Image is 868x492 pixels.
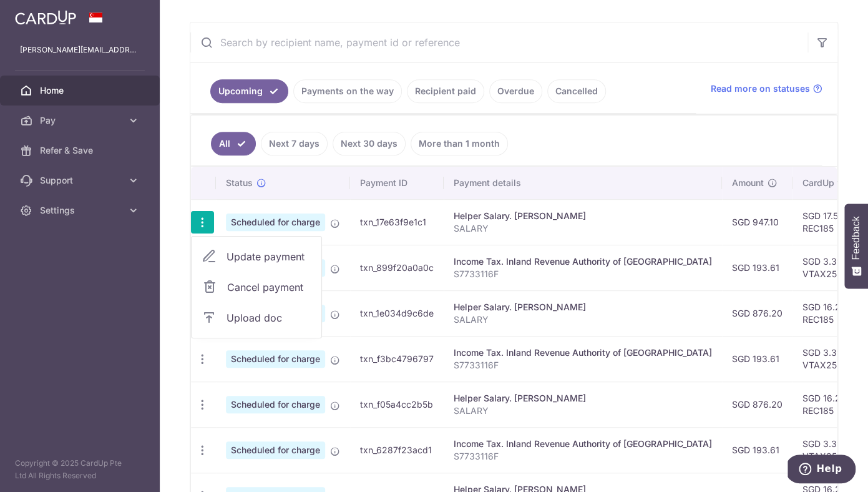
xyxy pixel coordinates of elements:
[411,132,508,155] a: More than 1 month
[788,455,856,486] iframe: Opens a widget where you can find more information
[190,22,807,62] input: Search by recipient name, payment id or reference
[261,132,328,155] a: Next 7 days
[454,313,712,326] p: SALARY
[722,336,792,381] td: SGD 193.61
[350,336,444,381] td: txn_f3bc4796797
[722,245,792,290] td: SGD 193.61
[226,441,325,459] span: Scheduled for charge
[40,204,122,217] span: Settings
[722,381,792,427] td: SGD 876.20
[802,177,850,189] span: CardUp fee
[454,392,712,405] div: Helper Salary. [PERSON_NAME]
[333,132,406,155] a: Next 30 days
[226,214,325,231] span: Scheduled for charge
[454,405,712,417] p: SALARY
[40,114,122,127] span: Pay
[851,216,862,260] span: Feedback
[722,290,792,336] td: SGD 876.20
[293,79,402,103] a: Payments on the way
[350,199,444,245] td: txn_17e63f9e1c1
[20,44,140,56] p: [PERSON_NAME][EMAIL_ADDRESS][PERSON_NAME][DOMAIN_NAME]
[40,174,122,187] span: Support
[454,359,712,371] p: S7733116F
[454,210,712,222] div: Helper Salary. [PERSON_NAME]
[454,301,712,313] div: Helper Salary. [PERSON_NAME]
[40,84,122,97] span: Home
[211,132,256,155] a: All
[350,245,444,290] td: txn_899f20a0a0c
[454,268,712,280] p: S7733116F
[40,144,122,157] span: Refer & Save
[722,427,792,473] td: SGD 193.61
[711,82,810,95] span: Read more on statuses
[454,438,712,450] div: Income Tax. Inland Revenue Authority of [GEOGRAPHIC_DATA]
[226,350,325,368] span: Scheduled for charge
[210,79,288,103] a: Upcoming
[444,167,722,199] th: Payment details
[407,79,484,103] a: Recipient paid
[711,82,822,95] a: Read more on statuses
[722,199,792,245] td: SGD 947.10
[454,222,712,235] p: SALARY
[547,79,606,103] a: Cancelled
[226,396,325,413] span: Scheduled for charge
[350,427,444,473] td: txn_6287f23acd1
[454,347,712,359] div: Income Tax. Inland Revenue Authority of [GEOGRAPHIC_DATA]
[350,381,444,427] td: txn_f05a4cc2b5b
[454,450,712,463] p: S7733116F
[350,290,444,336] td: txn_1e034d9c6de
[350,167,444,199] th: Payment ID
[226,177,253,189] span: Status
[15,10,76,25] img: CardUp
[732,177,764,189] span: Amount
[454,255,712,268] div: Income Tax. Inland Revenue Authority of [GEOGRAPHIC_DATA]
[489,79,542,103] a: Overdue
[844,204,868,288] button: Feedback - Show survey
